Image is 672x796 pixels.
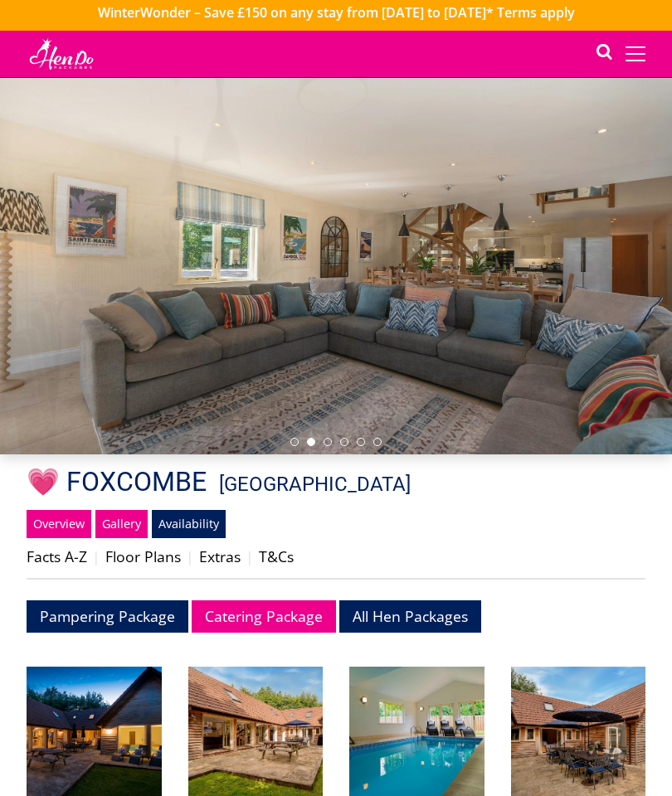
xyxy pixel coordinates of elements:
a: Availability [152,511,226,539]
a: Floor Plans [105,547,181,567]
a: Pampering Package [27,601,188,633]
a: Gallery [95,511,148,539]
a: [GEOGRAPHIC_DATA] [219,473,411,497]
a: Extras [199,547,241,567]
a: Catering Package [192,601,336,633]
a: Overview [27,511,91,539]
a: T&Cs [259,547,294,567]
span: 💗 FOXCOMBE [27,467,207,498]
a: All Hen Packages [339,601,481,633]
a: Facts A-Z [27,547,87,567]
a: 💗 FOXCOMBE [27,467,213,498]
img: Hen Do Packages [27,38,96,71]
span: - [213,473,411,497]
